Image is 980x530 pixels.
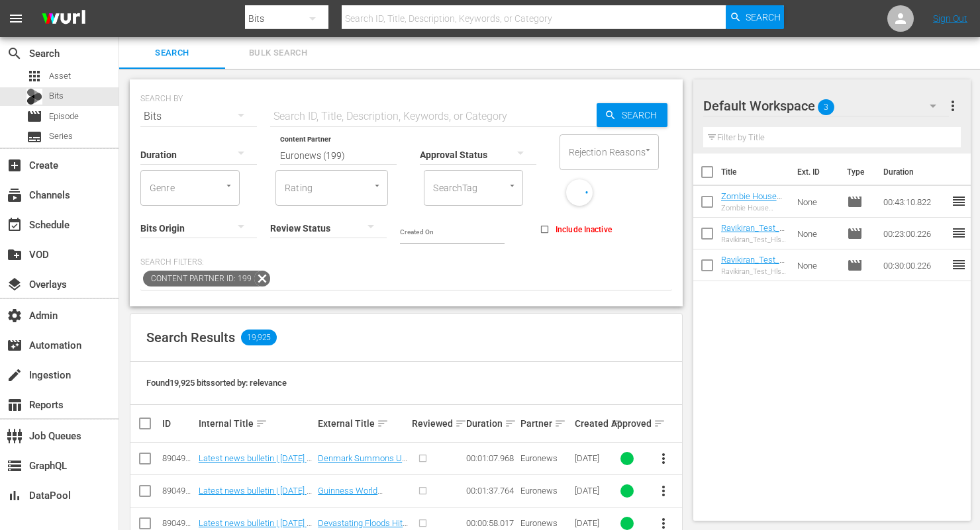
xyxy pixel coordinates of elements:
a: Latest news bulletin | [DATE] – Evening [199,486,312,506]
a: Sign Out [933,13,967,24]
th: Duration [875,154,955,191]
span: Found 19,925 bits sorted by: relevance [146,378,287,388]
td: 00:30:00.226 [878,249,951,281]
span: Series [49,130,73,143]
a: Ravikiran_Test_Hlsv2_Seg [721,223,785,243]
span: DataPool [7,488,23,504]
span: 19,925 [241,330,277,345]
span: reorder [951,257,967,273]
span: more_vert [656,451,671,466]
span: sort [554,418,566,429]
button: Open [371,179,383,192]
div: External Title [318,416,408,431]
div: Ravikiran_Test_Hlsv2_Seg_30mins_Duration [721,267,787,276]
span: reorder [951,225,967,241]
div: Created [575,416,607,431]
button: more_vert [648,475,679,507]
span: Series [26,129,42,145]
span: Episode [847,194,863,210]
span: Episode [26,109,42,124]
span: reorder [951,193,967,209]
a: Ravikiran_Test_Hlsv2_Seg_30mins_Duration [721,255,785,285]
span: Create [7,157,23,173]
img: ans4CAIJ8jUAAAAAAAAAAAAAAAAAAAAAAAAgQb4GAAAAAAAAAAAAAAAAAAAAAAAAJMjXAAAAAAAAAAAAAAAAAAAAAAAAgAT5G... [32,3,95,34]
td: 00:23:00.226 [878,218,951,249]
div: 00:01:07.968 [466,453,516,463]
td: None [792,249,842,281]
th: Type [839,154,875,191]
span: Asset [49,69,71,83]
div: 89049985 [162,453,195,463]
div: ID [162,418,195,429]
div: Bits [26,89,42,105]
td: None [792,218,842,249]
div: 00:00:58.017 [466,518,516,528]
div: Default Workspace [703,87,950,124]
div: [DATE] [575,486,607,496]
button: Open [506,179,518,192]
button: more_vert [945,90,961,122]
span: Channels [7,187,23,203]
button: Search [726,5,784,29]
div: Partner [520,416,571,431]
a: Zombie House Flipping: Ranger Danger [721,191,782,221]
span: Bulk Search [233,46,323,61]
span: Include Inactive [556,224,612,236]
span: Search [746,5,781,29]
span: Search [127,46,217,61]
span: more_vert [656,483,671,499]
span: sort [505,418,516,429]
button: Open [642,144,654,156]
span: Search [7,46,23,62]
span: GraphQL [7,458,23,474]
span: Episode [847,226,863,242]
div: Internal Title [199,416,314,431]
div: Approved [611,416,644,431]
span: Search [616,103,667,127]
div: Zombie House Flipping: Ranger Danger [721,204,787,212]
div: Reviewed [412,416,462,431]
span: Content Partner ID: 199 [143,271,254,287]
a: Denmark Summons US Diplomat Over Greenland Allegations [318,453,407,483]
span: Euronews [520,486,558,496]
th: Ext. ID [789,154,840,191]
button: Search [597,103,667,127]
div: [DATE] [575,518,607,528]
span: Admin [7,308,23,324]
span: sort [455,418,467,429]
span: Episode [847,257,863,273]
span: Search Results [146,330,235,345]
a: Latest news bulletin | [DATE] – Evening [199,453,312,473]
span: Overlays [7,277,23,292]
span: Euronews [520,453,558,463]
span: Episode [49,110,79,123]
a: Guinness World Records Celebrates 70 Years [318,486,403,515]
span: Bits [49,89,64,103]
span: more_vert [945,98,961,114]
span: sort [377,418,389,429]
th: Title [721,154,789,191]
span: Ingestion [7,367,23,383]
div: Duration [466,416,516,431]
span: 3 [818,93,834,121]
td: None [792,186,842,218]
span: Automation [7,337,23,353]
div: Bits [140,98,257,135]
span: Asset [26,68,42,84]
div: 89049983 [162,486,195,496]
span: Schedule [7,217,23,233]
button: more_vert [648,443,679,474]
span: sort [256,418,268,429]
div: [DATE] [575,453,607,463]
div: 00:01:37.764 [466,486,516,496]
p: Search Filters: [140,257,672,268]
button: Open [222,179,235,192]
span: Job Queues [7,428,23,444]
div: 89049984 [162,518,195,528]
span: VOD [7,247,23,263]
div: Ravikiran_Test_Hlsv2_Seg [721,236,787,244]
span: menu [8,11,24,26]
span: Reports [7,397,23,413]
span: Euronews [520,518,558,528]
td: 00:43:10.822 [878,186,951,218]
